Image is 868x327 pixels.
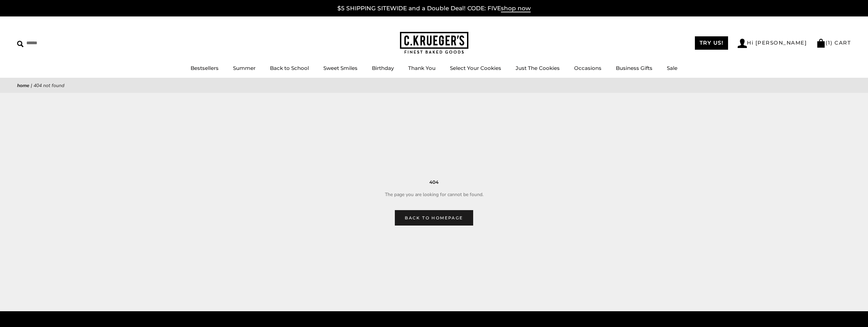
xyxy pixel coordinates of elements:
[27,179,841,186] h3: 404
[667,65,677,71] a: Sale
[400,32,468,54] img: C.KRUEGER'S
[27,191,841,198] p: The page you are looking for cannot be found.
[395,210,473,226] a: Back to homepage
[34,82,64,89] span: 404 Not Found
[270,65,309,71] a: Back to School
[738,39,747,48] img: Account
[191,65,219,71] a: Bestsellers
[408,65,436,71] a: Thank You
[501,5,531,12] span: shop now
[695,36,728,50] a: TRY US!
[516,65,560,71] a: Just The Cookies
[17,38,99,48] input: Search
[233,65,256,71] a: Summer
[738,39,807,48] a: Hi [PERSON_NAME]
[828,39,831,46] span: 1
[337,5,531,12] a: $5 SHIPPING SITEWIDE and a Double Deal! CODE: FIVEshop now
[323,65,358,71] a: Sweet Smiles
[450,65,501,71] a: Select Your Cookies
[616,65,652,71] a: Business Gifts
[17,41,24,47] img: Search
[816,39,851,46] a: (1) CART
[17,82,851,89] nav: breadcrumbs
[816,39,826,48] img: Bag
[574,65,601,71] a: Occasions
[31,82,32,89] span: |
[17,82,29,89] a: Home
[372,65,394,71] a: Birthday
